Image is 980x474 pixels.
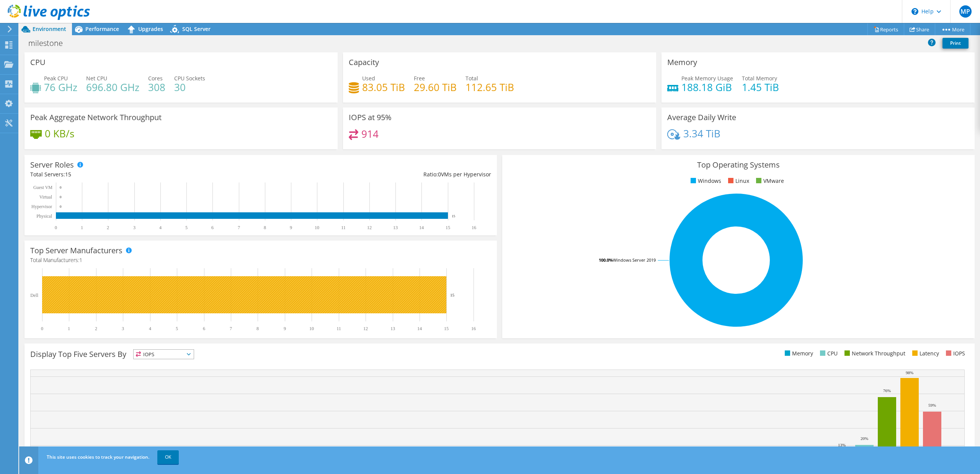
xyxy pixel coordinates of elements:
[867,23,904,35] a: Reports
[444,326,449,331] text: 15
[185,225,188,230] text: 5
[349,113,392,122] h3: IOPS at 95%
[742,83,779,91] h4: 1.45 TiB
[911,8,918,15] svg: \n
[138,25,163,33] span: Upgrades
[336,326,341,331] text: 11
[261,170,491,179] div: Ratio: VMs per Hypervisor
[182,25,211,33] span: SQL Server
[95,326,97,331] text: 2
[30,113,162,122] h3: Peak Aggregate Network Throughput
[31,204,52,209] text: Hypervisor
[959,5,972,18] span: MP
[45,129,74,138] h4: 0 KB/s
[341,225,346,230] text: 11
[883,388,891,393] text: 76%
[39,194,52,200] text: Virtual
[55,225,57,230] text: 0
[818,349,838,358] li: CPU
[230,326,232,331] text: 7
[86,83,139,91] h4: 696.80 GHz
[264,225,266,230] text: 8
[176,326,178,331] text: 5
[104,446,112,450] text: 10%
[44,75,68,82] span: Peak CPU
[508,161,969,169] h3: Top Operating Systems
[754,177,784,185] li: VMware
[256,326,259,331] text: 8
[60,195,62,199] text: 0
[935,23,970,35] a: More
[149,326,151,331] text: 4
[613,257,656,263] tspan: Windows Server 2019
[47,454,149,460] span: This site uses cookies to track your navigation.
[85,25,119,33] span: Performance
[33,25,66,33] span: Environment
[159,225,162,230] text: 4
[349,58,379,67] h3: Capacity
[203,326,205,331] text: 6
[306,446,312,451] text: 9%
[838,443,846,447] text: 13%
[367,225,372,230] text: 12
[465,75,478,82] span: Total
[68,326,70,331] text: 1
[452,214,456,218] text: 15
[726,177,749,185] li: Linux
[60,205,62,208] text: 0
[122,326,124,331] text: 3
[683,129,720,138] h4: 3.34 TiB
[362,75,375,82] span: Used
[174,83,205,91] h4: 30
[30,58,46,67] h3: CPU
[910,349,939,358] li: Latency
[450,293,455,297] text: 15
[742,75,777,82] span: Total Memory
[30,161,74,169] h3: Server Roles
[363,326,368,331] text: 12
[41,326,43,331] text: 0
[689,177,721,185] li: Windows
[472,225,476,230] text: 16
[681,75,733,82] span: Peak Memory Usage
[65,171,71,178] span: 15
[30,293,38,298] text: Dell
[25,39,75,47] h1: milestone
[681,83,733,91] h4: 188.18 GiB
[599,257,613,263] tspan: 100.0%
[465,83,514,91] h4: 112.65 TiB
[417,326,422,331] text: 14
[30,246,122,255] h3: Top Server Manufacturers
[446,225,450,230] text: 15
[944,349,965,358] li: IOPS
[33,185,52,190] text: Guest VM
[414,83,457,91] h4: 29.60 TiB
[667,58,697,67] h3: Memory
[44,83,77,91] h4: 76 GHz
[783,349,813,358] li: Memory
[30,256,491,264] h4: Total Manufacturers:
[30,170,261,179] div: Total Servers:
[60,186,62,189] text: 0
[79,256,82,264] span: 1
[419,225,424,230] text: 14
[107,225,109,230] text: 2
[362,83,405,91] h4: 83.05 TiB
[438,171,441,178] span: 0
[86,75,107,82] span: Net CPU
[906,370,913,375] text: 98%
[174,75,205,82] span: CPU Sockets
[150,446,156,450] text: 9%
[904,23,935,35] a: Share
[315,225,319,230] text: 10
[36,213,52,219] text: Physical
[284,326,286,331] text: 9
[134,350,194,359] span: IOPS
[393,225,398,230] text: 13
[290,225,292,230] text: 9
[843,349,905,358] li: Network Throughput
[148,83,165,91] h4: 308
[211,225,214,230] text: 6
[361,130,379,138] h4: 914
[471,326,476,331] text: 16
